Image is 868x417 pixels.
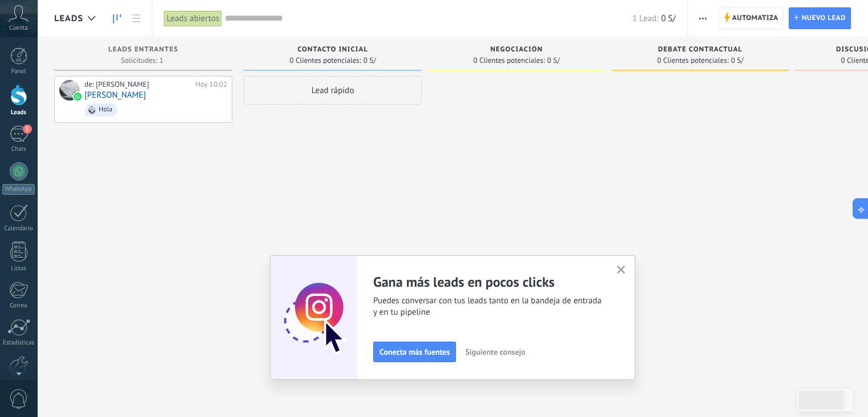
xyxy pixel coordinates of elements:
[373,273,603,291] h2: Gana más leads en pocos clicks
[2,109,35,117] div: Leads
[23,125,32,134] span: 1
[490,46,543,54] span: Negociación
[195,80,227,89] div: Hoy 10:02
[249,46,416,55] div: Contacto inicial
[9,25,28,32] span: Cuenta
[632,13,658,24] span: 1 Lead:
[373,342,456,362] button: Conecta más fuentes
[373,295,603,318] span: Puedes conversar con tus leads tanto en la bandeja de entrada y en tu pipeline
[789,7,851,29] a: Nuevo lead
[2,225,35,232] div: Calendario
[465,348,525,356] span: Siguiente consejo
[364,57,376,64] span: 0 S/
[2,339,35,347] div: Estadísticas
[99,106,112,114] div: Hola
[695,7,711,29] button: Más
[59,80,80,101] div: Marco
[2,146,35,153] div: Chats
[433,46,600,55] div: Negociación
[547,57,560,64] span: 0 S/
[2,302,35,310] div: Correo
[108,46,179,54] span: Leads Entrantes
[127,7,146,30] a: Lista
[731,57,744,64] span: 0 S/
[164,10,222,27] div: Leads abiertos
[74,93,82,101] img: waba.svg
[460,343,530,360] button: Siguiente consejo
[2,265,35,272] div: Listas
[657,57,728,64] span: 0 Clientes potenciales:
[297,46,368,54] span: Contacto inicial
[661,13,675,24] span: 0 S/
[801,8,846,29] span: Nuevo lead
[84,80,191,89] div: de: [PERSON_NAME]
[84,90,146,100] a: [PERSON_NAME]
[2,184,35,195] div: WhatsApp
[718,7,784,29] a: Automatiza
[380,348,450,356] span: Conecta más fuentes
[121,57,163,64] span: Solicitudes: 1
[107,7,127,30] a: Leads
[2,68,35,75] div: Panel
[617,46,784,55] div: Debate contractual
[658,46,742,54] span: Debate contractual
[60,46,227,55] div: Leads Entrantes
[244,76,422,105] div: Lead rápido
[473,57,544,64] span: 0 Clientes potenciales:
[732,8,778,29] span: Automatiza
[289,57,361,64] span: 0 Clientes potenciales:
[54,13,83,24] span: Leads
